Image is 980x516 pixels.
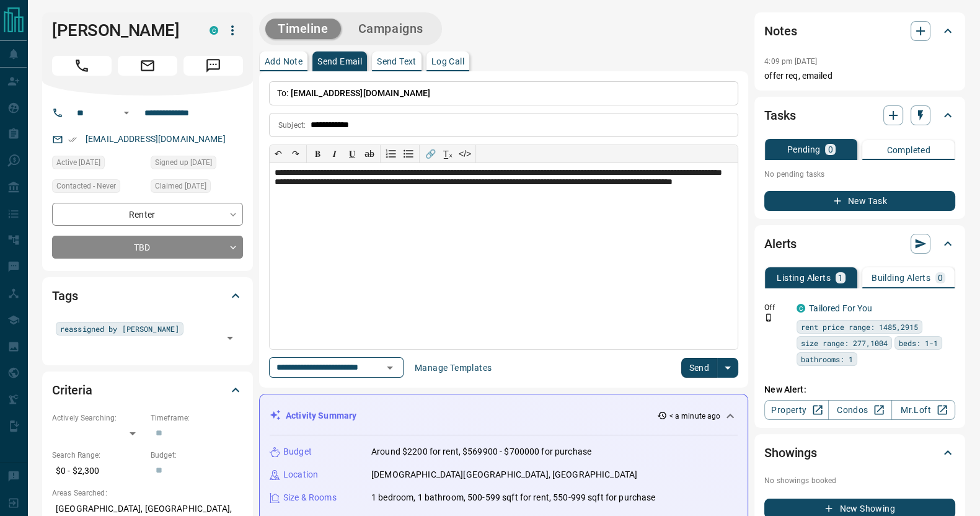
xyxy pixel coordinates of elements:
[439,145,456,162] button: T̲ₓ
[287,145,304,162] button: ↷
[52,236,243,259] div: TBD
[52,375,243,405] div: Criteria
[764,100,955,130] div: Tasks
[270,404,738,427] div: Activity Summary< a minute ago
[764,165,955,184] p: No pending tasks
[210,26,218,35] div: condos.ca
[801,353,853,365] span: bathrooms: 1
[371,445,591,458] p: Around $2200 for rent, $569900 - $700000 for purchase
[269,81,738,105] p: To:
[52,156,144,173] div: Fri Nov 01 2024
[456,145,474,162] button: </>
[764,69,955,82] p: offer req, emailed
[56,180,116,192] span: Contacted - Never
[361,145,378,162] button: ab
[886,146,930,154] p: Completed
[118,56,177,76] span: Email
[349,149,355,159] span: 𝐔
[801,321,918,333] span: rent price range: 1485,2915
[764,16,955,46] div: Notes
[377,57,417,66] p: Send Text
[681,358,739,378] div: split button
[343,145,361,162] button: 𝐔
[60,322,179,335] span: reassigned by [PERSON_NAME]
[764,21,797,41] h2: Notes
[52,461,144,481] p: $0 - $2,300
[326,145,343,162] button: 𝑰
[86,134,226,144] a: [EMAIL_ADDRESS][DOMAIN_NAME]
[828,145,832,154] p: 0
[155,180,206,192] span: Claimed [DATE]
[52,203,243,226] div: Renter
[183,56,243,76] span: Message
[52,56,112,76] span: Call
[801,337,888,349] span: size range: 277,1004
[52,450,144,461] p: Search Range:
[669,411,721,422] p: < a minute ago
[270,145,287,162] button: ↶
[764,191,955,211] button: New Task
[422,145,439,162] button: 🔗
[891,400,955,420] a: Mr.Loft
[119,105,134,120] button: Open
[52,412,144,424] p: Actively Searching:
[283,445,312,458] p: Budget
[681,358,718,378] button: Send
[265,57,302,66] p: Add Note
[764,105,795,125] h2: Tasks
[68,135,77,144] svg: Email Verified
[382,145,400,162] button: Numbered list
[764,57,817,66] p: 4:09 pm [DATE]
[371,468,637,481] p: [DEMOGRAPHIC_DATA][GEOGRAPHIC_DATA], [GEOGRAPHIC_DATA]
[809,303,872,313] a: Tailored For You
[764,438,955,468] div: Showings
[938,274,943,282] p: 0
[221,329,239,347] button: Open
[364,149,374,159] s: ab
[291,88,431,98] span: [EMAIL_ADDRESS][DOMAIN_NAME]
[317,57,362,66] p: Send Email
[151,412,243,424] p: Timeframe:
[797,304,805,313] div: condos.ca
[764,400,828,420] a: Property
[400,145,417,162] button: Bullet list
[381,359,399,376] button: Open
[52,281,243,311] div: Tags
[764,383,955,396] p: New Alert:
[787,145,821,154] p: Pending
[52,380,92,400] h2: Criteria
[151,450,243,461] p: Budget:
[764,475,955,486] p: No showings booked
[764,302,789,313] p: Off
[838,274,843,282] p: 1
[828,400,892,420] a: Condos
[151,179,243,197] div: Tue Sep 24 2024
[283,491,337,504] p: Size & Rooms
[52,286,77,306] h2: Tags
[52,20,191,40] h1: [PERSON_NAME]
[872,274,930,282] p: Building Alerts
[431,57,464,66] p: Log Call
[899,337,938,349] span: beds: 1-1
[764,234,797,254] h2: Alerts
[278,120,306,131] p: Subject:
[283,468,318,481] p: Location
[286,409,356,422] p: Activity Summary
[155,156,212,169] span: Signed up [DATE]
[56,156,100,169] span: Active [DATE]
[371,491,655,504] p: 1 bedroom, 1 bathroom, 500-599 sqft for rent, 550-999 sqft for purchase
[309,145,326,162] button: 𝐁
[151,156,243,173] div: Tue Sep 24 2024
[764,229,955,259] div: Alerts
[265,19,341,39] button: Timeline
[407,358,499,378] button: Manage Templates
[764,313,773,322] svg: Push Notification Only
[764,443,817,463] h2: Showings
[346,19,436,39] button: Campaigns
[777,274,831,282] p: Listing Alerts
[52,487,243,499] p: Areas Searched:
